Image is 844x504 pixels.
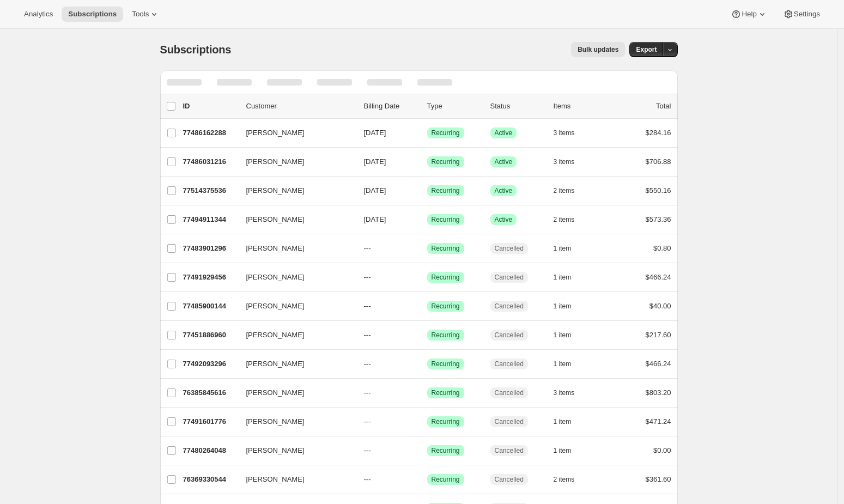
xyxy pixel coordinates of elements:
button: 3 items [554,125,587,141]
p: 77492093296 [183,359,238,369]
span: [PERSON_NAME] [246,445,305,456]
span: Help [742,10,756,19]
span: Active [495,215,513,224]
span: $550.16 [646,186,671,195]
div: 77492093296[PERSON_NAME]---SuccessRecurringCancelled1 item$466.24 [183,356,671,372]
span: Cancelled [495,388,524,397]
span: Active [495,157,513,166]
span: Cancelled [495,417,524,426]
span: 1 item [554,331,572,339]
p: 77494911344 [183,214,238,225]
span: $471.24 [646,417,671,426]
span: Recurring [432,215,460,224]
span: 1 item [554,273,572,282]
span: Recurring [432,331,460,339]
span: $0.80 [653,244,671,252]
button: [PERSON_NAME] [240,182,349,199]
div: 77451886960[PERSON_NAME]---SuccessRecurringCancelled1 item$217.60 [183,327,671,343]
span: --- [364,302,371,310]
span: Recurring [432,360,460,368]
span: Recurring [432,302,460,311]
span: Recurring [432,129,460,137]
span: $361.60 [646,475,671,483]
button: [PERSON_NAME] [240,269,349,286]
button: 2 items [554,212,587,227]
button: [PERSON_NAME] [240,413,349,430]
p: 77491601776 [183,416,238,427]
p: Total [656,101,671,112]
span: 3 items [554,388,575,397]
p: 77480264048 [183,445,238,456]
span: $803.20 [646,388,671,397]
span: Recurring [432,417,460,426]
span: Cancelled [495,302,524,311]
p: 77451886960 [183,330,238,341]
span: [PERSON_NAME] [246,185,305,196]
span: [PERSON_NAME] [246,387,305,398]
span: --- [364,475,371,483]
span: Recurring [432,273,460,282]
div: 77480264048[PERSON_NAME]---SuccessRecurringCancelled1 item$0.00 [183,443,671,458]
span: 3 items [554,157,575,166]
span: [DATE] [364,186,386,195]
span: Cancelled [495,446,524,455]
span: [DATE] [364,129,386,137]
button: Bulk updates [571,42,625,57]
span: [PERSON_NAME] [246,243,305,254]
button: Subscriptions [62,7,123,22]
div: 77491601776[PERSON_NAME]---SuccessRecurringCancelled1 item$471.24 [183,414,671,429]
div: 77485900144[PERSON_NAME]---SuccessRecurringCancelled1 item$40.00 [183,299,671,314]
button: [PERSON_NAME] [240,384,349,402]
span: [PERSON_NAME] [246,156,305,167]
span: [PERSON_NAME] [246,272,305,283]
span: Recurring [432,446,460,455]
span: --- [364,360,371,368]
button: 1 item [554,443,584,458]
div: 77486162288[PERSON_NAME][DATE]SuccessRecurringSuccessActive3 items$284.16 [183,125,671,141]
p: 77491929456 [183,272,238,283]
span: 1 item [554,302,572,311]
p: 76385845616 [183,387,238,398]
span: Active [495,129,513,137]
p: Status [490,101,545,112]
span: 1 item [554,446,572,455]
span: Export [636,45,657,54]
button: [PERSON_NAME] [240,240,349,257]
span: [DATE] [364,157,386,166]
span: [PERSON_NAME] [246,359,305,369]
span: 2 items [554,475,575,484]
span: $706.88 [646,157,671,166]
button: [PERSON_NAME] [240,471,349,488]
div: 77491929456[PERSON_NAME]---SuccessRecurringCancelled1 item$466.24 [183,270,671,285]
span: [PERSON_NAME] [246,127,305,138]
span: $466.24 [646,273,671,281]
span: Subscriptions [68,10,117,19]
div: IDCustomerBilling DateTypeStatusItemsTotal [183,101,671,112]
span: 1 item [554,244,572,253]
span: [PERSON_NAME] [246,474,305,485]
div: 76385845616[PERSON_NAME]---SuccessRecurringCancelled3 items$803.20 [183,385,671,400]
span: [PERSON_NAME] [246,214,305,225]
p: 77514375536 [183,185,238,196]
span: --- [364,446,371,454]
p: Customer [246,101,355,112]
span: [DATE] [364,215,386,223]
span: 1 item [554,360,572,368]
span: Cancelled [495,475,524,484]
button: [PERSON_NAME] [240,124,349,142]
span: Bulk updates [578,45,618,54]
span: Recurring [432,388,460,397]
button: Settings [776,7,827,22]
button: 1 item [554,356,584,372]
span: $40.00 [649,302,671,310]
button: 1 item [554,241,584,256]
button: Analytics [17,7,59,22]
span: Recurring [432,244,460,253]
button: [PERSON_NAME] [240,442,349,459]
span: Recurring [432,186,460,195]
span: $284.16 [646,129,671,137]
p: 76369330544 [183,474,238,485]
span: 2 items [554,186,575,195]
div: 77494911344[PERSON_NAME][DATE]SuccessRecurringSuccessActive2 items$573.36 [183,212,671,227]
button: Tools [125,7,166,22]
